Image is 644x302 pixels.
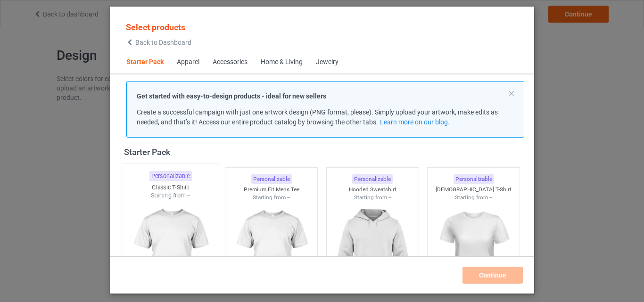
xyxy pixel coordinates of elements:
span: Back to Dashboard [135,39,191,46]
div: Jewelry [316,57,339,67]
strong: Get started with easy-to-design products - ideal for new sellers [137,92,326,100]
div: Classic T-Shirt [122,183,219,191]
div: Starting from -- [327,194,419,202]
div: Personalizable [454,174,494,184]
div: Starting from -- [428,194,520,202]
div: Apparel [177,57,199,67]
div: Hooded Sweatshirt [327,186,419,194]
span: Starter Pack [120,51,170,73]
div: [DEMOGRAPHIC_DATA] T-Shirt [428,186,520,194]
div: Starter Pack [124,147,524,157]
div: Personalizable [251,174,292,184]
span: Create a successful campaign with just one artwork design (PNG format, please). Simply upload you... [137,108,498,126]
div: Personalizable [352,174,393,184]
a: Learn more on our blog. [380,118,450,126]
div: Accessories [213,57,248,67]
div: Starting from -- [225,194,317,202]
div: Home & Living [261,57,303,67]
span: Select products [126,22,185,32]
div: Personalizable [149,171,191,181]
div: Starting from -- [122,191,219,199]
div: Premium Fit Mens Tee [225,186,317,194]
